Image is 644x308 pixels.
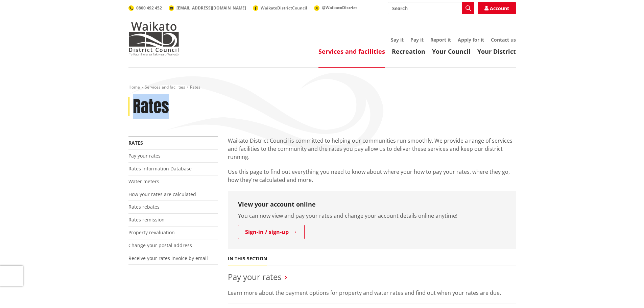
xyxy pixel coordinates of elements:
[458,37,484,43] a: Apply for it
[128,242,192,248] a: Change your postal address
[478,2,516,14] a: Account
[176,5,246,11] span: [EMAIL_ADDRESS][DOMAIN_NAME]
[253,5,307,11] a: WaikatoDistrictCouncil
[128,85,516,90] nav: breadcrumb
[133,97,169,117] h1: Rates
[228,289,516,297] p: Learn more about the payment options for property and water rates and find out when your rates ar...
[261,5,307,11] span: WaikatoDistrictCouncil
[410,37,424,43] a: Pay it
[128,140,143,146] a: Rates
[613,280,637,304] iframe: Messenger Launcher
[238,201,506,208] h3: View your account online
[238,212,506,220] p: You can now view and pay your rates and change your account details online anytime!
[432,47,471,55] a: Your Council
[128,178,159,185] a: Water meters
[128,22,179,55] img: Waikato District Council - Te Kaunihera aa Takiwaa o Waikato
[128,216,165,223] a: Rates remission
[136,5,162,11] span: 0800 492 452
[491,37,516,43] a: Contact us
[228,168,516,184] p: Use this page to find out everything you need to know about where your how to pay your rates, whe...
[314,5,357,10] a: @WaikatoDistrict
[477,47,516,55] a: Your District
[430,37,451,43] a: Report it
[392,47,425,55] a: Recreation
[128,229,175,236] a: Property revaluation
[169,5,246,11] a: [EMAIL_ADDRESS][DOMAIN_NAME]
[190,84,200,90] span: Rates
[128,204,160,210] a: Rates rebates
[128,84,140,90] a: Home
[238,225,305,239] a: Sign-in / sign-up
[228,271,281,282] a: Pay your rates
[128,152,161,159] a: Pay your rates
[128,191,196,197] a: How your rates are calculated
[228,256,267,262] h5: In this section
[228,137,516,161] p: Waikato District Council is committed to helping our communities run smoothly. We provide a range...
[145,84,185,90] a: Services and facilities
[318,47,385,55] a: Services and facilities
[388,2,474,14] input: Search input
[322,5,357,10] span: @WaikatoDistrict
[391,37,404,43] a: Say it
[128,5,162,11] a: 0800 492 452
[128,165,192,172] a: Rates Information Database
[128,255,208,261] a: Receive your rates invoice by email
